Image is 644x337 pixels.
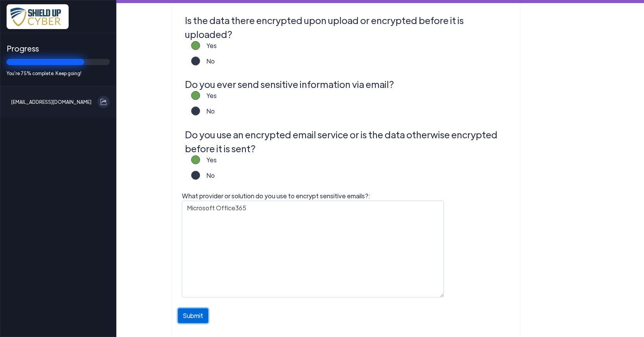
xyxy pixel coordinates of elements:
label: Yes [200,91,217,107]
button: Submit [178,308,208,323]
label: Yes [200,41,217,57]
label: No [200,171,215,186]
label: No [200,107,215,122]
legend: Is the data there encrypted upon upload or encrypted before it is uploaded? [185,13,509,41]
label: Yes [200,155,217,171]
legend: Do you use an encrypted email service or is the data otherwise encrypted before it is sent? [185,127,509,155]
legend: Do you ever send sensitive information via email? [185,77,509,91]
button: Log out [97,96,110,108]
span: What provider or solution do you use to encrypt sensitive emails?: [182,192,370,200]
span: Progress [7,43,110,54]
img: x7pemu0IxLxkcbZJZdzx2HwkaHwO9aaLS0XkQIJL.png [7,4,69,29]
span: [EMAIL_ADDRESS][DOMAIN_NAME] [11,96,92,108]
span: You're 75% complete. Keep going! [7,70,110,77]
label: No [200,57,215,72]
img: exit.svg [100,99,107,105]
textarea: What provider or solution do you use to encrypt sensitive emails?: [182,201,444,297]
